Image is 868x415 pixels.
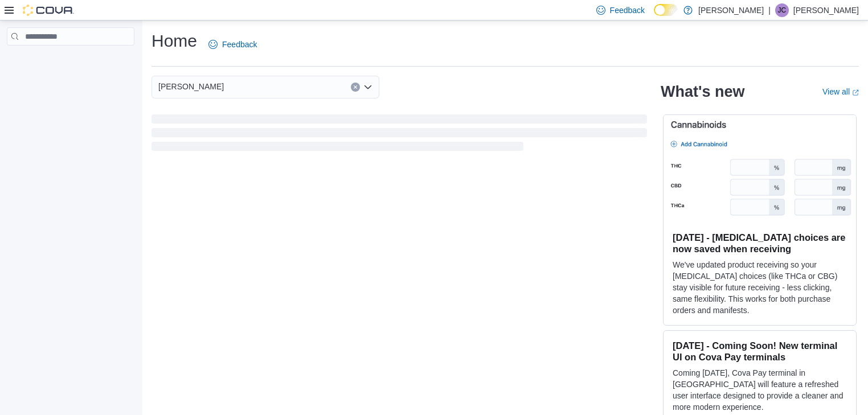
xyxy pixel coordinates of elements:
span: Feedback [610,5,645,16]
a: View allExternal link [822,87,859,96]
input: Dark Mode [654,4,678,16]
p: | [768,3,771,17]
h3: [DATE] - [MEDICAL_DATA] choices are now saved when receiving [673,232,847,254]
svg: External link [852,89,859,96]
p: Coming [DATE], Cova Pay terminal in [GEOGRAPHIC_DATA] will feature a refreshed user interface des... [673,367,847,413]
h3: [DATE] - Coming Soon! New terminal UI on Cova Pay terminals [673,340,847,363]
span: [PERSON_NAME] [158,80,224,93]
h1: Home [152,30,197,52]
p: [PERSON_NAME] [698,3,764,17]
a: Feedback [204,33,261,56]
h2: What's new [661,83,744,101]
nav: Complex example [7,48,134,75]
button: Open list of options [363,83,372,92]
span: JC [778,3,787,17]
span: Feedback [222,39,257,50]
span: Dark Mode [654,16,654,17]
span: Loading [152,117,647,153]
div: Jasmine Craig [775,3,789,17]
p: We've updated product receiving so your [MEDICAL_DATA] choices (like THCa or CBG) stay visible fo... [673,259,847,316]
img: Cova [23,5,74,16]
p: [PERSON_NAME] [793,3,859,17]
button: Clear input [351,83,360,92]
